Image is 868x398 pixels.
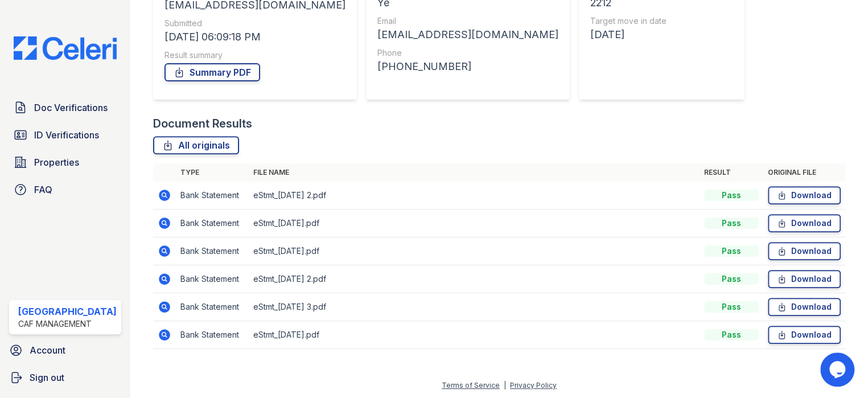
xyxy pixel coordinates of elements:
a: Download [768,242,841,260]
td: eStmt_[DATE] 3.pdf [249,293,700,321]
div: Document Results [153,116,252,132]
a: Terms of Service [442,381,500,389]
a: Sign out [5,366,126,389]
a: Account [5,339,126,362]
a: Doc Verifications [9,96,121,119]
td: Bank Statement [176,293,249,321]
div: [DATE] [590,27,733,43]
td: eStmt_[DATE].pdf [249,237,700,265]
div: Pass [704,329,759,340]
td: eStmt_[DATE] 2.pdf [249,182,700,210]
td: Bank Statement [176,182,249,210]
span: FAQ [34,183,52,196]
div: Pass [704,190,759,201]
th: Original file [763,163,845,182]
a: ID Verifications [9,124,121,146]
td: Bank Statement [176,210,249,237]
th: Type [176,163,249,182]
td: Bank Statement [176,237,249,265]
a: Download [768,298,841,316]
img: CE_Logo_Blue-a8612792a0a2168367f1c8372b55b34899dd931a85d93a1a3d3e32e68fde9ad4.png [5,36,126,60]
a: Properties [9,151,121,174]
div: Target move in date [590,15,733,27]
td: eStmt_[DATE] 2.pdf [249,265,700,293]
div: Pass [704,245,759,257]
a: All originals [153,136,239,154]
td: eStmt_[DATE].pdf [249,210,700,237]
a: Summary PDF [164,63,260,81]
div: [GEOGRAPHIC_DATA] [18,305,117,318]
div: Phone [377,47,558,59]
div: CAF Management [18,318,117,330]
div: Result summary [164,50,345,61]
div: Pass [704,301,759,313]
iframe: chat widget [820,352,857,387]
div: [EMAIL_ADDRESS][DOMAIN_NAME] [377,27,558,43]
span: Sign out [30,371,64,384]
a: Download [768,214,841,232]
a: Download [768,186,841,204]
span: ID Verifications [34,128,99,142]
div: | [504,381,506,389]
td: Bank Statement [176,321,249,349]
a: Privacy Policy [510,381,557,389]
div: Email [377,15,558,27]
a: Download [768,326,841,344]
div: Pass [704,218,759,229]
th: Result [700,163,763,182]
span: Account [30,343,65,357]
td: Bank Statement [176,265,249,293]
th: File name [249,163,700,182]
a: FAQ [9,178,121,201]
td: eStmt_[DATE].pdf [249,321,700,349]
span: Doc Verifications [34,101,108,114]
a: Download [768,270,841,288]
div: [PHONE_NUMBER] [377,59,558,75]
span: Properties [34,155,79,169]
div: [DATE] 06:09:18 PM [164,29,345,45]
div: Submitted [164,18,345,29]
div: Pass [704,273,759,285]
